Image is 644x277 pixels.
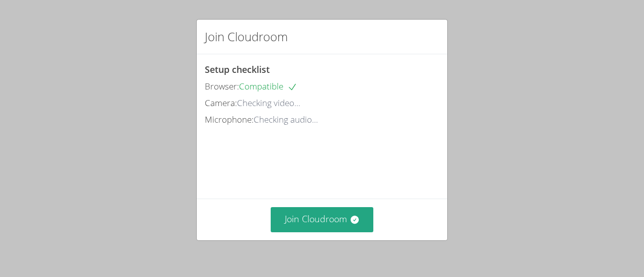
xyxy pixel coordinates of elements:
button: Join Cloudroom [271,207,374,232]
span: Camera: [205,97,237,109]
span: Microphone: [205,114,254,125]
span: Browser: [205,80,239,92]
span: Checking video... [237,97,300,109]
span: Checking audio... [254,114,318,125]
h2: Join Cloudroom [205,28,288,46]
span: Setup checklist [205,63,270,75]
span: Compatible [239,80,297,92]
